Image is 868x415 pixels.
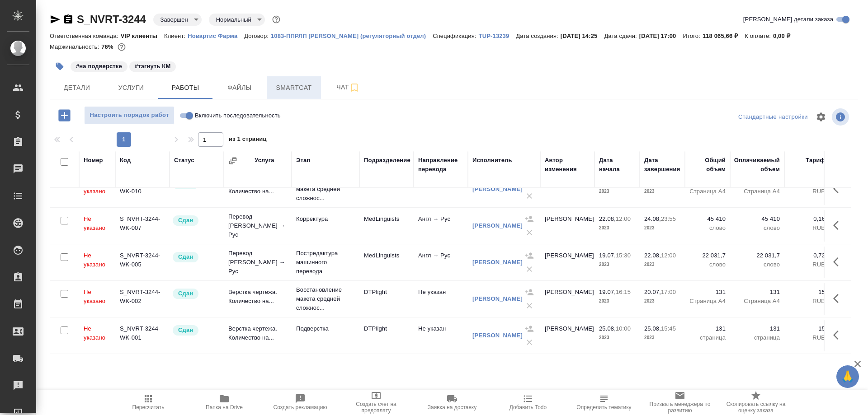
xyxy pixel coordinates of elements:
div: Завершен [209,14,265,26]
p: 131 [735,324,780,333]
p: RUB [789,187,825,196]
p: Клиент: [164,33,188,39]
p: 22 031,7 [689,251,726,260]
a: Новартис Фарма [188,32,244,39]
p: 10:00 [616,325,631,332]
p: 131 [689,288,726,297]
td: Не указан [414,283,468,315]
p: Сдан [178,216,193,225]
p: 15 [789,324,825,333]
td: [PERSON_NAME] [540,247,594,278]
div: Код [120,156,131,165]
a: [PERSON_NAME] [472,259,523,266]
p: 23:55 [661,215,676,222]
td: MedLinguists [359,247,414,278]
p: 2023 [644,260,680,269]
p: Новартис Фарма [188,33,244,39]
a: TUP-13239 [479,32,516,39]
a: [PERSON_NAME] [472,332,523,339]
p: Маржинальность: [50,43,101,50]
button: Здесь прячутся важные кнопки [828,214,849,236]
span: Не указано [84,289,105,304]
div: Услуга [255,156,274,165]
p: 12:00 [616,215,631,222]
p: 76% [101,43,115,50]
div: Менеджер проверил работу исполнителя, передает ее на следующий этап [172,324,219,336]
span: Услуги [109,82,153,93]
td: Верстка чертежа. Количество на... [224,173,292,205]
p: Восстановление макета средней сложнос... [296,176,355,203]
p: 19.07, [599,252,616,259]
button: Завершен [158,16,191,23]
div: Общий объем [689,156,726,174]
p: К оплате: [745,33,773,39]
p: Ответственная команда: [50,33,121,39]
p: 15:30 [616,252,631,259]
div: Менеджер проверил работу исполнителя, передает ее на следующий этап [172,251,219,263]
button: Здесь прячутся важные кнопки [828,178,849,200]
p: Итого: [683,33,702,39]
p: страница [735,333,780,342]
p: 0,16 [789,214,825,224]
p: 2023 [599,224,635,233]
p: RUB [789,260,825,269]
td: S_NVRT-3244-WK-007 [115,210,170,242]
p: Страница А4 [689,187,726,196]
button: Здесь прячутся важные кнопки [828,288,849,309]
p: слово [689,260,726,269]
p: Подверстка [296,324,355,333]
a: [PERSON_NAME] [472,295,523,302]
a: [PERSON_NAME] [472,222,523,229]
p: #тэгнуть КМ [135,62,171,71]
p: Дата сдачи: [604,33,639,39]
span: Посмотреть информацию [832,108,851,126]
p: 2023 [644,297,680,306]
p: 12:00 [661,252,676,259]
td: Верстка чертежа. Количество на... [224,320,292,351]
p: 15:45 [661,325,676,332]
p: 24.08, [644,215,661,222]
p: 2023 [599,187,635,196]
td: S_NVRT-3244-WK-002 [115,283,170,315]
p: 25.08, [644,325,661,332]
span: 🙏 [840,367,855,386]
div: Дата начала [599,156,635,174]
p: 45 410 [735,214,780,224]
button: Добавить работу [52,106,77,125]
p: 2023 [599,333,635,342]
button: Здесь прячутся важные кнопки [828,324,849,346]
a: 1083-ППРЛП [PERSON_NAME] (регуляторный отдел) [271,32,433,39]
td: [PERSON_NAME] [540,283,594,315]
p: Спецификация: [433,33,478,39]
p: 2023 [599,260,635,269]
td: DTPlight [359,283,414,315]
p: Страница А4 [735,187,780,196]
td: S_NVRT-3244-WK-001 [115,320,170,351]
div: Менеджер проверил работу исполнителя, передает ее на следующий этап [172,288,219,300]
div: Исполнитель [472,156,512,165]
p: слово [689,224,726,233]
td: DTPlight [359,173,414,205]
div: split button [736,110,810,124]
button: Скопировать ссылку для ЯМессенджера [50,14,61,25]
p: Корректура [296,214,355,224]
p: 0,00 ₽ [773,33,797,39]
div: Подразделение [364,156,410,165]
div: Автор изменения [545,156,590,174]
p: 2023 [644,187,680,196]
div: Направление перевода [418,156,463,174]
span: на подверстке [70,62,128,70]
div: Этап [296,156,310,165]
p: слово [735,260,780,269]
p: Страница А4 [735,297,780,306]
span: Детали [55,82,99,93]
p: 118 065,66 ₽ [703,33,745,39]
p: 16:15 [616,289,631,295]
p: [DATE] 14:25 [561,33,604,39]
p: 15 [789,288,825,297]
span: Smartcat [272,82,316,93]
td: Англ → Рус [414,210,468,242]
p: 22.08, [599,215,616,222]
td: Не указан [414,320,468,351]
div: Завершен [153,14,202,26]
